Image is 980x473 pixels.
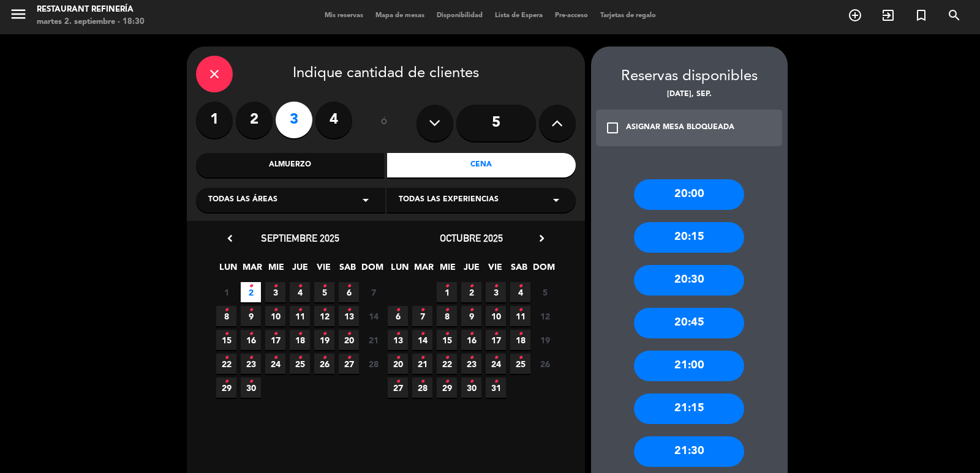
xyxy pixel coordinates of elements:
i: add_circle_outline [848,8,862,23]
i: • [249,324,253,344]
i: • [396,372,400,392]
span: 15 [216,330,236,350]
i: • [445,300,449,320]
div: 20:45 [634,308,744,338]
i: • [396,300,400,320]
i: • [494,372,498,392]
span: 5 [314,282,334,302]
i: • [347,324,351,344]
div: 20:15 [634,222,744,253]
span: 12 [314,306,334,326]
div: 20:00 [634,179,744,210]
i: • [396,324,400,344]
span: MIE [266,260,286,280]
span: 1 [216,282,236,302]
span: 18 [510,330,530,350]
span: octubre 2025 [440,232,503,244]
div: Cena [387,153,576,177]
i: • [518,324,522,344]
i: arrow_drop_down [549,193,563,207]
span: Todas las experiencias [399,194,499,206]
span: 6 [339,282,359,302]
span: MIE [437,260,458,280]
span: 2 [461,282,481,302]
span: 14 [363,306,383,326]
i: close [207,67,222,81]
i: • [298,348,302,368]
div: martes 2. septiembre - 18:30 [37,16,145,28]
i: • [518,300,522,320]
span: Lista de Espera [489,12,549,19]
span: 6 [388,306,408,326]
span: LUN [218,260,238,280]
label: 3 [276,102,312,138]
div: Reservas disponibles [591,65,788,89]
i: • [469,324,473,344]
span: 2 [241,282,261,302]
span: Mapa de mesas [369,12,431,19]
i: • [445,324,449,344]
label: 2 [236,102,273,138]
i: • [249,348,253,368]
span: LUN [390,260,410,280]
span: 25 [290,354,310,374]
span: 4 [290,282,310,302]
span: Todas las áreas [208,194,277,206]
span: 1 [437,282,457,302]
span: DOM [533,260,553,280]
span: VIE [485,260,505,280]
span: 5 [535,282,555,302]
i: • [249,372,253,392]
span: 9 [241,306,261,326]
span: 3 [486,282,506,302]
span: 13 [388,330,408,350]
span: JUE [461,260,481,280]
span: 8 [216,306,236,326]
span: 25 [510,354,530,374]
span: MAR [242,260,262,280]
span: SAB [509,260,529,280]
i: • [494,300,498,320]
i: search [947,8,962,23]
div: ó [364,102,404,144]
span: 13 [339,306,359,326]
i: • [469,348,473,368]
i: • [273,300,277,320]
i: • [298,300,302,320]
span: 14 [412,330,432,350]
span: 24 [486,354,506,374]
span: 7 [412,306,432,326]
i: • [249,277,253,296]
span: 20 [388,354,408,374]
span: 23 [241,354,261,374]
i: chevron_right [535,232,548,245]
i: • [224,372,228,392]
i: • [322,277,326,296]
span: 11 [510,306,530,326]
i: • [347,277,351,296]
i: • [224,300,228,320]
i: • [494,324,498,344]
span: Pre-acceso [549,12,594,19]
i: • [420,300,424,320]
span: 30 [241,378,261,398]
i: turned_in_not [914,8,929,23]
span: 4 [510,282,530,302]
div: Almuerzo [196,153,385,177]
span: 7 [363,282,383,302]
span: Disponibilidad [431,12,489,19]
i: • [469,300,473,320]
div: 21:15 [634,393,744,424]
i: • [445,348,449,368]
i: • [249,300,253,320]
i: exit_to_app [881,8,895,23]
span: 21 [363,330,383,350]
span: 10 [486,306,506,326]
label: 4 [315,102,352,138]
i: • [469,277,473,296]
div: Indique cantidad de clientes [196,56,576,92]
span: septiembre 2025 [261,232,339,244]
span: MAR [413,260,434,280]
i: • [273,277,277,296]
i: • [224,324,228,344]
